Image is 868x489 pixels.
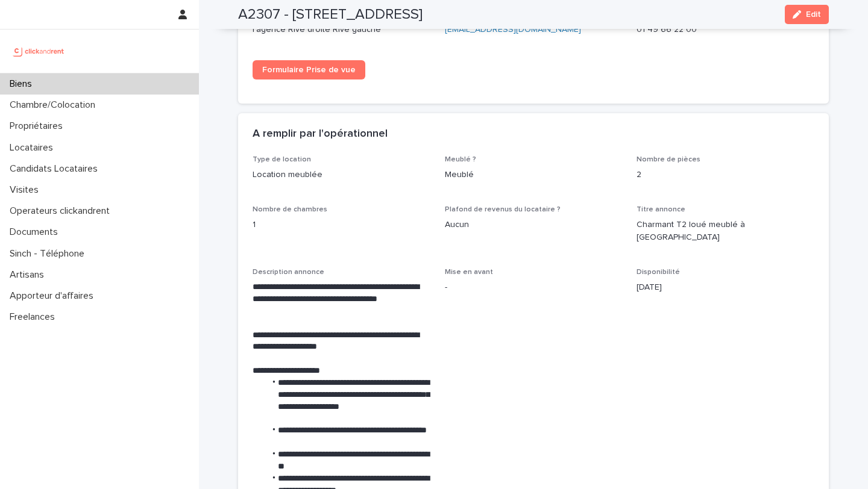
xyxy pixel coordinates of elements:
[253,269,324,276] span: Description annonce
[5,142,63,154] p: Locataires
[5,78,42,90] p: Biens
[445,169,623,181] p: Meublé
[637,156,700,163] span: Nombre de pièces
[806,10,821,19] span: Edit
[785,5,829,24] button: Edit
[445,269,493,276] span: Mise en avant
[637,25,697,34] ringoverc2c-84e06f14122c: Call with Ringover
[10,39,68,63] img: UCB0brd3T0yccxBKYDjQ
[5,99,105,111] p: Chambre/Colocation
[5,226,68,238] p: Documents
[5,184,48,196] p: Visites
[637,281,814,294] p: [DATE]
[253,23,430,36] p: l'agence Rive droite Rive gauche
[637,269,680,276] span: Disponibilité
[637,206,685,213] span: Titre annonce
[5,311,64,323] p: Freelances
[445,206,561,213] span: Plafond de revenus du locataire ?
[445,25,581,34] a: [EMAIL_ADDRESS][DOMAIN_NAME]
[253,128,388,141] h2: A remplir par l'opérationnel
[5,290,103,302] p: Apporteur d'affaires
[5,120,72,132] p: Propriétaires
[253,219,430,231] p: 1
[637,219,814,244] p: Charmant T2 loué meublé à [GEOGRAPHIC_DATA]
[637,25,697,34] ringoverc2c-number-84e06f14122c: 01 49 66 22 00
[253,206,327,213] span: Nombre de chambres
[5,269,54,281] p: Artisans
[5,163,107,175] p: Candidats Locataires
[253,60,365,79] a: Formulaire Prise de vue
[5,248,94,260] p: Sinch - Téléphone
[637,169,814,181] p: 2
[253,169,430,181] p: Location meublée
[238,6,423,23] h2: A2307 - [STREET_ADDRESS]
[445,219,623,231] p: Aucun
[262,66,356,74] span: Formulaire Prise de vue
[445,156,476,163] span: Meublé ?
[445,281,623,294] p: -
[5,205,119,217] p: Operateurs clickandrent
[253,156,311,163] span: Type de location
